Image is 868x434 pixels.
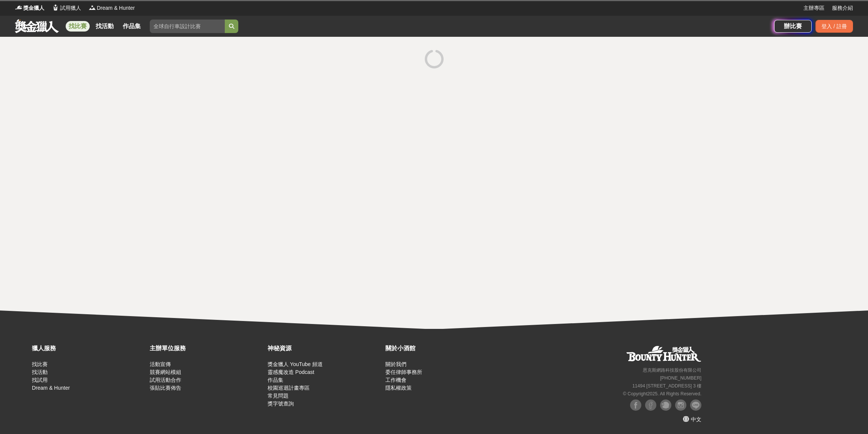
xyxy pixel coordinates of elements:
a: 辦比賽 [774,20,812,33]
a: 校園巡迴計畫專區 [268,385,310,391]
span: 獎金獵人 [23,4,44,12]
img: LINE [690,399,701,411]
a: 獎金獵人 YouTube 頻道 [268,361,323,367]
a: 作品集 [268,377,283,383]
a: 工作機會 [385,377,406,383]
a: 常見問題 [268,393,289,399]
div: 主辦單位服務 [150,344,264,353]
a: 找比賽 [66,21,90,32]
a: 找活動 [93,21,117,32]
img: Plurk [660,399,671,411]
a: 作品集 [120,21,144,32]
a: Logo試用獵人 [52,4,81,12]
img: Logo [52,4,59,11]
a: LogoDream & Hunter [89,4,135,12]
span: 試用獵人 [60,4,81,12]
img: Logo [15,4,23,11]
small: 恩克斯網路科技股份有限公司 [643,368,701,373]
div: 登入 / 註冊 [815,20,853,33]
div: 神秘資源 [268,344,382,353]
a: Dream & Hunter [32,385,70,391]
a: 服務介紹 [832,4,853,12]
a: 找活動 [32,369,48,375]
img: Facebook [645,399,656,411]
a: 隱私權政策 [385,385,412,391]
a: 張貼比賽佈告 [150,385,181,391]
a: 主辦專區 [803,4,824,12]
span: 中文 [691,416,701,422]
a: 關於我們 [385,361,406,367]
img: Facebook [630,399,641,411]
a: 找試用 [32,377,48,383]
input: 全球自行車設計比賽 [150,20,225,33]
small: 11494 [STREET_ADDRESS] 3 樓 [632,383,701,389]
img: Logo [89,4,96,11]
a: 試用活動合作 [150,377,181,383]
a: Logo獎金獵人 [15,4,44,12]
a: 獎字號查詢 [268,401,294,407]
small: [PHONE_NUMBER] [660,375,701,381]
a: 靈感魔改造 Podcast [268,369,314,375]
div: 關於小酒館 [385,344,499,353]
a: 找比賽 [32,361,48,367]
small: © Copyright 2025 . All Rights Reserved. [623,391,701,396]
a: 委任律師事務所 [385,369,422,375]
a: 競賽網站模組 [150,369,181,375]
div: 獵人服務 [32,344,146,353]
a: 活動宣傳 [150,361,171,367]
img: Instagram [675,399,686,411]
span: Dream & Hunter [97,4,135,12]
